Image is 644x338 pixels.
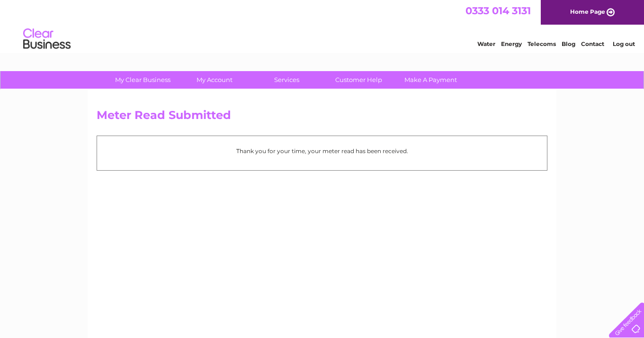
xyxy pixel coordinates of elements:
[102,146,542,155] p: Thank you for your time, your meter read has been received.
[562,40,575,47] a: Blog
[528,40,556,47] a: Telecoms
[465,5,531,17] a: 0333 014 3131
[97,109,547,127] h2: Meter Read Submitted
[392,71,470,89] a: Make A Payment
[320,71,398,89] a: Customer Help
[501,40,522,47] a: Energy
[581,40,604,47] a: Contact
[104,71,182,89] a: My Clear Business
[477,40,495,47] a: Water
[613,40,635,47] a: Log out
[176,71,254,89] a: My Account
[99,5,546,46] div: Clear Business is a trading name of Verastar Limited (registered in [GEOGRAPHIC_DATA] No. 3667643...
[23,25,71,54] img: logo.png
[248,71,326,89] a: Services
